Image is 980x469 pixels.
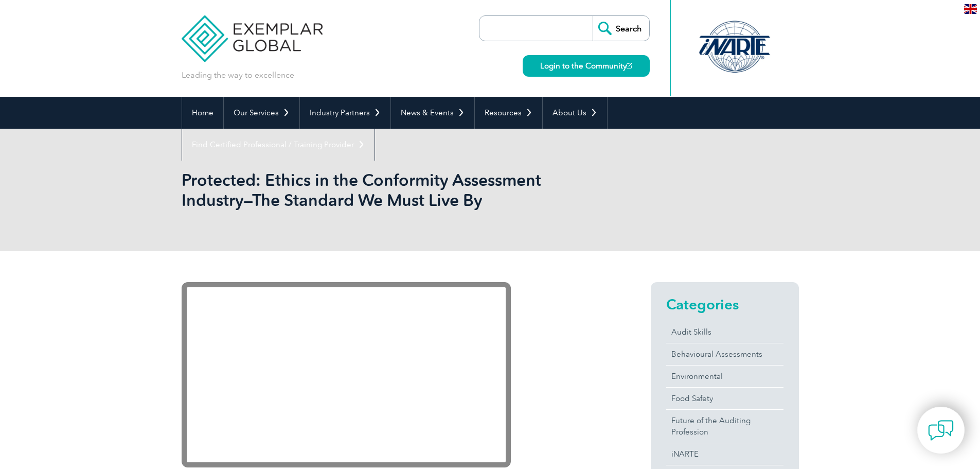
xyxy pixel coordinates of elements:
input: Search [593,16,649,41]
a: Audit Skills [666,321,783,343]
iframe: YouTube video player [182,282,511,467]
h1: Protected: Ethics in the Conformity Assessment Industry—The Standard We Must Live By [182,170,577,210]
p: Leading the way to excellence [182,70,294,81]
a: Our Services [224,97,299,129]
a: Find Certified Professional / Training Provider [182,129,375,161]
a: News & Events [391,97,474,129]
a: About Us [543,97,607,129]
img: contact-chat.png [928,418,954,443]
a: Login to the Community [523,55,650,77]
h2: Categories [666,296,783,312]
a: Future of the Auditing Profession [666,410,783,443]
a: Behavioural Assessments [666,343,783,365]
a: Environmental [666,366,783,387]
a: Resources [475,97,542,129]
a: Industry Partners [300,97,390,129]
img: open_square.png [627,63,632,68]
a: Food Safety [666,388,783,409]
a: iNARTE [666,443,783,465]
a: Home [182,97,223,129]
img: en [964,4,977,14]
